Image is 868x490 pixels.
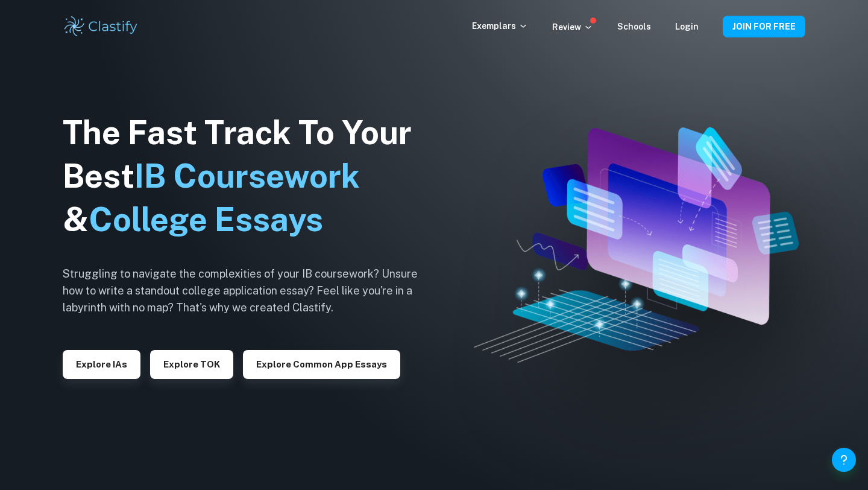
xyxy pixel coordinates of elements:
h1: The Fast Track To Your Best & [63,111,436,241]
a: Explore IAs [63,358,140,369]
span: IB Coursework [134,157,360,195]
button: Explore Common App essays [243,350,400,379]
a: Explore TOK [150,358,233,369]
img: Clastify logo [63,14,139,39]
button: Explore TOK [150,350,233,379]
button: Help and Feedback [832,448,856,472]
button: Explore IAs [63,350,140,379]
a: Explore Common App essays [243,358,400,369]
a: Schools [617,22,651,31]
p: Exemplars [472,19,528,33]
button: JOIN FOR FREE [723,16,805,37]
img: Clastify hero [474,127,799,363]
a: Login [675,22,699,31]
span: College Essays [89,200,323,238]
p: Review [552,21,593,34]
h6: Struggling to navigate the complexities of your IB coursework? Unsure how to write a standout col... [63,266,436,316]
